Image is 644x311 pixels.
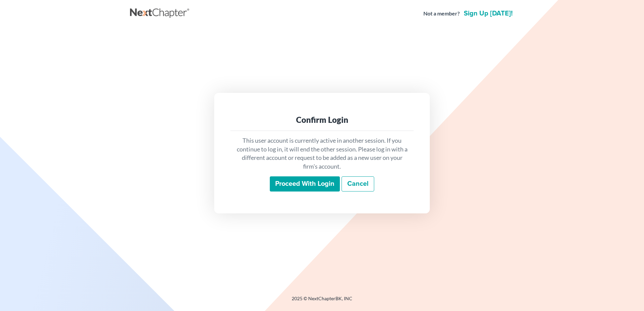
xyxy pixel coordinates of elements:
[342,176,374,192] a: Cancel
[270,176,340,192] input: Proceed with login
[236,136,408,171] p: This user account is currently active in another session. If you continue to log in, it will end ...
[236,114,408,125] div: Confirm Login
[423,10,460,18] strong: Not a member?
[462,10,514,17] a: Sign up [DATE]!
[130,295,514,307] div: 2025 © NextChapterBK, INC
